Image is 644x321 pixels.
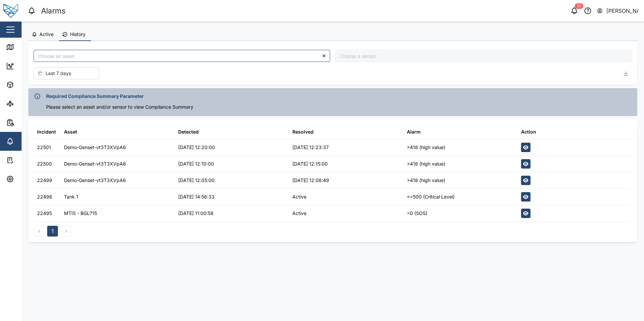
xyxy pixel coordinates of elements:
[407,193,455,201] div: <=500 (Critical Level)
[407,144,445,151] div: >418 (high value)
[45,68,71,79] span: Last 7 days
[18,62,48,70] div: Dashboard
[521,143,530,152] button: View
[292,160,328,168] div: [DATE] 12:15:00
[292,144,329,151] div: [DATE] 12:23:37
[64,128,77,136] div: Asset
[521,176,530,185] button: View
[292,210,307,217] div: Active
[521,209,530,218] button: View
[18,100,34,107] div: Sites
[178,144,215,151] div: [DATE] 12:20:00
[46,103,633,111] div: Please select an asset and/or sensor to view Compliance Summary
[64,193,78,201] div: Tank 1
[407,177,445,184] div: >418 (high value)
[64,160,126,168] div: Demo-Genset-vt3T3XVpA6
[46,93,144,100] span: Required Compliance Summary Parameter
[18,156,36,164] div: Tasks
[41,5,66,17] div: Alarms
[37,210,52,217] div: 22495
[18,138,38,145] div: Alarms
[37,144,51,151] div: 22501
[292,128,314,136] div: Resolved
[18,81,38,88] div: Assets
[37,177,52,184] div: 22499
[597,6,639,15] button: [PERSON_NAME]
[37,193,52,201] div: 22498
[407,210,427,217] div: =0 (SOS)
[521,192,530,202] button: View
[521,159,530,169] button: View
[37,128,56,136] div: Incident
[178,177,215,184] div: [DATE] 12:05:00
[407,160,445,168] div: >418 (high value)
[37,160,52,168] div: 22500
[521,128,536,136] div: Action
[178,210,214,217] div: [DATE] 11:00:58
[606,7,639,15] div: [PERSON_NAME]
[292,177,329,184] div: [DATE] 12:08:49
[64,144,126,151] div: Demo-Genset-vt3T3XVpA6
[34,67,99,79] button: Last 7 days
[34,50,330,62] input: Choose an asset
[3,3,18,18] img: Main Logo
[47,226,58,237] button: 1
[178,160,214,168] div: [DATE] 12:10:00
[64,177,126,184] div: Demo-Genset-vt3T3XVpA6
[292,193,307,201] div: Active
[178,128,199,136] div: Detected
[575,3,583,9] div: 50
[178,193,215,201] div: [DATE] 14:56:33
[18,119,40,126] div: Reports
[70,32,86,37] span: History
[64,210,97,217] div: MTIS - BGL715
[39,32,54,37] span: Active
[407,128,421,136] div: Alarm
[18,175,41,183] div: Settings
[18,43,33,51] div: Map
